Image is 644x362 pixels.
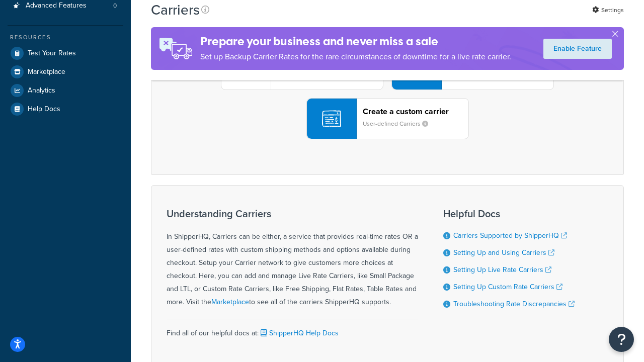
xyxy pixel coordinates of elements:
a: Test Your Rates [8,44,123,62]
span: 0 [113,2,117,10]
a: Analytics [8,81,123,100]
small: User-defined Carriers [363,119,436,128]
a: Help Docs [8,100,123,118]
img: ad-rules-rateshop-fe6ec290ccb7230408bd80ed9643f0289d75e0ffd9eb532fc0e269fcd187b520.png [151,27,200,70]
a: Marketplace [211,297,249,307]
span: Help Docs [28,105,60,114]
button: Open Resource Center [609,327,634,352]
div: In ShipperHQ, Carriers can be either, a service that provides real-time rates OR a user-defined r... [167,208,418,309]
button: Create a custom carrierUser-defined Carriers [306,98,469,139]
span: Analytics [28,86,55,95]
h4: Prepare your business and never miss a sale [200,33,511,50]
a: Troubleshooting Rate Discrepancies [453,299,575,309]
h3: Helpful Docs [443,208,575,219]
a: Carriers Supported by ShipperHQ [453,230,567,241]
header: Create a custom carrier [363,107,468,116]
a: Marketplace [8,63,123,81]
span: Advanced Features [26,2,87,10]
a: Enable Feature [543,39,612,59]
p: Set up Backup Carrier Rates for the rare circumstances of downtime for a live rate carrier. [200,50,511,64]
a: Setting Up Custom Rate Carriers [453,282,562,292]
a: Settings [592,3,624,17]
span: Marketplace [28,68,65,76]
div: Find all of our helpful docs at: [167,319,418,340]
div: Resources [8,33,123,42]
a: Setting Up Live Rate Carriers [453,264,551,275]
img: icon-carrier-custom-c93b8a24.svg [322,109,341,128]
a: Setting Up and Using Carriers [453,247,554,258]
a: ShipperHQ Help Docs [259,328,339,338]
h3: Understanding Carriers [167,208,418,219]
span: Test Your Rates [28,49,76,58]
